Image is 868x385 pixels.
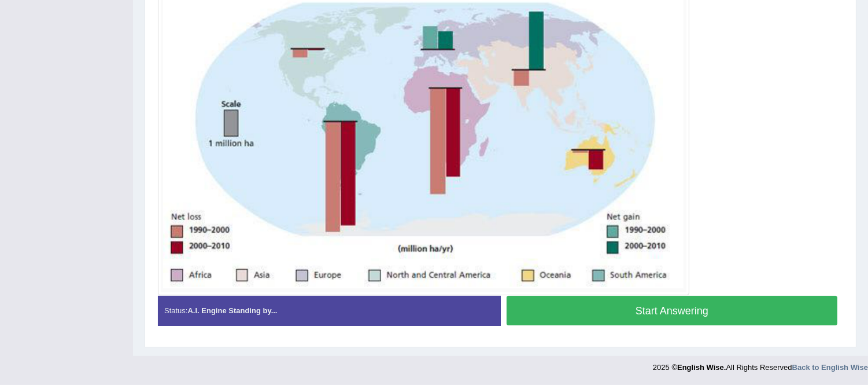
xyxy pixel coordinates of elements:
[187,306,277,315] strong: A.I. Engine Standing by...
[507,296,838,325] button: Start Answering
[677,363,726,372] strong: English Wise.
[158,296,501,325] div: Status:
[653,356,868,373] div: 2025 © All Rights Reserved
[792,363,868,372] a: Back to English Wise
